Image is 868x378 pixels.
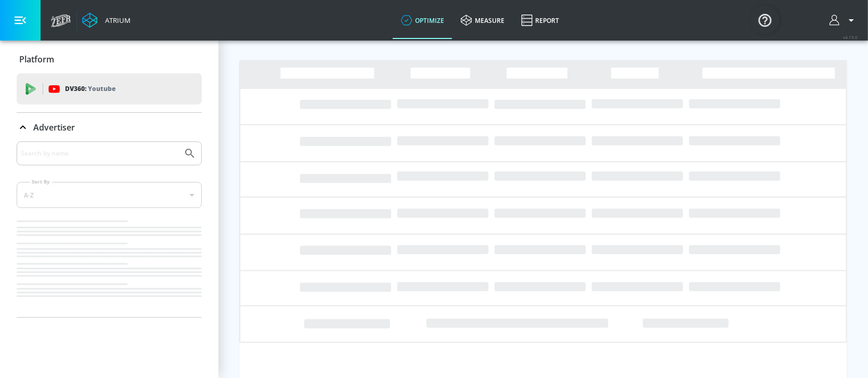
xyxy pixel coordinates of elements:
button: Open Resource Center [750,5,780,34]
input: Search by name [21,147,178,160]
p: DV360: [65,83,115,95]
p: Advertiser [33,122,75,133]
a: measure [452,2,513,39]
span: v 4.19.0 [843,34,858,40]
div: A-Z [17,182,202,208]
p: Platform [19,54,54,65]
div: Atrium [101,16,131,25]
nav: list of Advertiser [17,216,202,317]
p: Youtube [88,83,115,94]
div: Advertiser [17,113,202,142]
div: Platform [17,45,202,74]
div: Advertiser [17,141,202,317]
a: Report [513,2,567,39]
div: DV360: Youtube [17,73,202,105]
a: Atrium [82,12,131,28]
a: optimize [393,2,452,39]
label: Sort By [30,178,52,185]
